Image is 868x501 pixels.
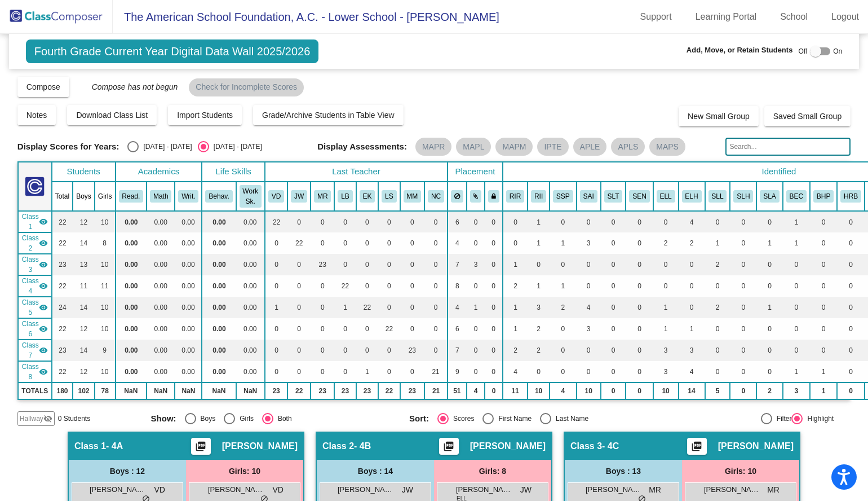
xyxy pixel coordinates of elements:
button: Math [150,190,171,203]
td: 0 [287,297,311,318]
td: 0 [311,297,334,318]
td: 1 [550,232,577,254]
span: Import Students [177,111,233,120]
td: 0.00 [236,297,265,318]
td: 0 [424,297,448,318]
button: LS [382,190,396,203]
td: 0 [577,275,601,297]
button: ELH [682,190,702,203]
button: MM [404,190,422,203]
span: Display Assessments: [317,142,407,152]
td: 22 [265,211,287,232]
span: Download Class List [76,111,148,120]
td: 11 [95,275,116,297]
span: Display Scores for Years: [17,142,119,152]
td: 0 [626,297,653,318]
td: 0.00 [202,297,236,318]
a: Support [631,8,681,26]
th: Academics [116,162,202,182]
td: 0.00 [202,232,236,254]
a: Logout [822,8,868,26]
td: 0 [679,275,705,297]
td: 0 [356,232,379,254]
td: 0 [601,232,626,254]
span: New Small Group [688,112,750,121]
td: 0.00 [175,275,202,297]
td: 0 [265,275,287,297]
th: Regular Reading Intervention [503,182,528,211]
th: Keep with students [467,182,485,211]
td: 0 [467,232,485,254]
td: 14 [73,232,95,254]
td: 0 [287,211,311,232]
th: Keep away students [448,182,467,211]
td: Erin Kiekhaefer - 4E [18,297,52,318]
td: 0 [424,211,448,232]
td: 24 [52,297,73,318]
button: SLL [708,190,727,203]
td: 0 [311,318,334,340]
button: Grade/Archive Students in Table View [253,105,404,125]
button: SLA [760,190,779,203]
div: [DATE] - [DATE] [139,142,192,152]
td: 1 [334,297,356,318]
td: 0.00 [175,254,202,275]
th: Speech & Language Therapy [601,182,626,211]
mat-icon: picture_as_pdf [194,441,207,456]
button: Print Students Details [191,438,211,455]
th: Services for Academic Inclusion [577,182,601,211]
td: 0.00 [147,318,175,340]
td: 0 [378,232,400,254]
td: 0 [626,254,653,275]
td: 23 [311,254,334,275]
button: LB [338,190,352,203]
td: 0 [467,211,485,232]
th: Mariceci Rojas [311,182,334,211]
th: Intensive Reading Intervention [528,182,550,211]
td: 0 [601,254,626,275]
td: 10 [95,211,116,232]
td: 0.00 [175,232,202,254]
td: 0 [424,254,448,275]
td: 0 [626,275,653,297]
button: Print Students Details [687,438,707,455]
span: Off [798,46,807,56]
th: Behavior Probation [810,182,837,211]
td: 0 [378,297,400,318]
button: ELL [657,190,675,203]
td: 0 [287,254,311,275]
td: 0 [837,297,865,318]
td: 0.00 [147,297,175,318]
button: Saved Small Group [764,106,851,126]
td: 2 [503,275,528,297]
td: 0 [311,275,334,297]
td: 0 [837,232,865,254]
th: Michelle Muñoz [400,182,425,211]
td: 0 [528,254,550,275]
td: 0.00 [147,275,175,297]
td: 22 [334,275,356,297]
td: 10 [95,254,116,275]
td: 0.00 [202,254,236,275]
td: 14 [73,297,95,318]
button: Notes [17,105,56,125]
span: Compose has not begun [81,82,178,91]
td: 0.00 [147,254,175,275]
td: 4 [448,232,467,254]
span: The American School Foundation, A.C. - Lower School - [PERSON_NAME] [113,8,499,26]
th: English Language Learner (High) [679,182,705,211]
td: 0 [730,232,756,254]
td: 0 [837,211,865,232]
td: 4 [679,211,705,232]
td: 0 [810,275,837,297]
th: Spanish Language Learner (Advanced) [756,182,782,211]
td: 0 [287,275,311,297]
td: 0 [485,275,503,297]
td: 1 [528,232,550,254]
td: 0.00 [175,297,202,318]
td: 1 [528,275,550,297]
td: 0 [577,254,601,275]
td: 0 [485,211,503,232]
span: Notes [26,111,47,120]
button: Writ. [178,190,198,203]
